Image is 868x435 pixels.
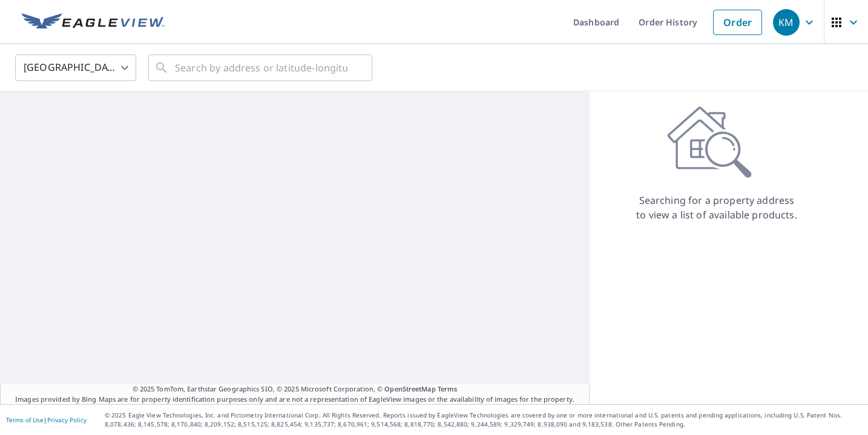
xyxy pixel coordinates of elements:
[133,384,458,394] span: © 2025 TomTom, Earthstar Geographics SIO, © 2025 Microsoft Corporation, ©
[773,9,800,36] div: KM
[6,416,87,424] p: |
[384,384,435,393] a: OpenStreetMap
[15,51,136,85] div: [GEOGRAPHIC_DATA]
[636,193,798,222] p: Searching for a property address to view a list of available products.
[438,384,458,393] a: Terms
[105,411,862,429] p: © 2025 Eagle View Technologies, Inc. and Pictometry International Corp. All Rights Reserved. Repo...
[175,51,347,85] input: Search by address or latitude-longitude
[22,13,165,31] img: EV Logo
[6,416,44,424] a: Terms of Use
[713,10,762,35] a: Order
[47,416,87,424] a: Privacy Policy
